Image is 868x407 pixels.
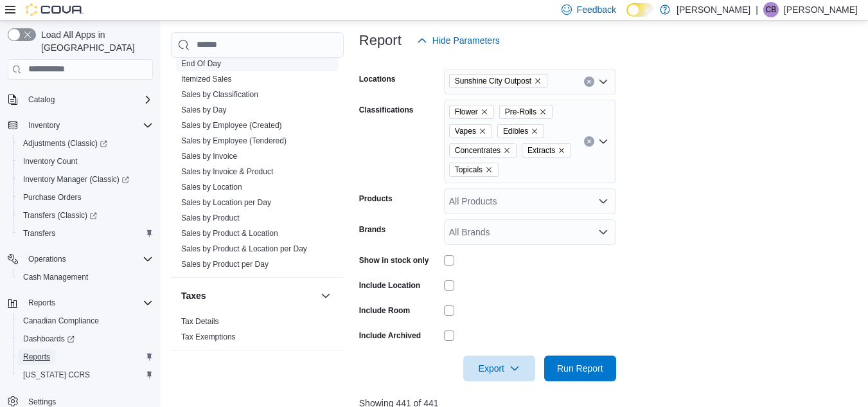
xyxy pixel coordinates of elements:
[13,224,158,242] button: Transfers
[18,190,153,205] span: Purchase Orders
[18,331,153,347] span: Dashboards
[181,105,227,114] a: Sales by Day
[18,331,80,347] a: Dashboards
[13,170,158,188] a: Inventory Manager (Classic)
[359,330,421,341] label: Include Archived
[181,213,240,223] span: Sales by Product
[558,147,565,154] button: Remove Extracts from selection in this group
[455,125,476,138] span: Vapes
[359,224,385,235] label: Brands
[13,188,158,206] button: Purchase Orders
[18,349,153,365] span: Reports
[181,105,227,115] span: Sales by Day
[23,251,153,267] span: Operations
[503,125,528,138] span: Edibles
[23,272,88,282] span: Cash Management
[359,194,393,204] label: Products
[181,151,237,161] span: Sales by Invoice
[359,305,410,316] label: Include Room
[23,295,60,311] button: Reports
[171,56,344,277] div: Sales
[181,332,236,341] a: Tax Exemptions
[23,228,55,239] span: Transfers
[18,208,102,223] a: Transfers (Classic)
[455,163,483,176] span: Topicals
[449,105,494,119] span: Flower
[766,2,777,17] span: CB
[181,152,237,161] a: Sales by Invoice
[449,143,517,158] span: Concentrates
[181,289,315,302] button: Taxes
[449,74,547,88] span: Sunshine City Outpost
[28,254,66,264] span: Operations
[598,136,608,147] button: Open list of options
[181,182,242,192] span: Sales by Location
[23,174,129,185] span: Inventory Manager (Classic)
[181,198,271,207] a: Sales by Location per Day
[13,152,158,170] button: Inventory Count
[18,313,153,329] span: Canadian Compliance
[18,226,153,241] span: Transfers
[23,192,82,203] span: Purchase Orders
[181,75,232,84] a: Itemized Sales
[359,280,420,291] label: Include Location
[181,260,269,269] a: Sales by Product per Day
[677,2,750,17] p: [PERSON_NAME]
[449,124,492,138] span: Vapes
[471,356,527,381] span: Export
[23,334,75,344] span: Dashboards
[181,121,282,130] a: Sales by Employee (Created)
[181,244,307,254] span: Sales by Product & Location per Day
[181,289,206,302] h3: Taxes
[23,92,60,107] button: Catalog
[171,314,344,350] div: Taxes
[598,227,608,237] button: Open list of options
[359,74,396,84] label: Locations
[318,288,333,303] button: Taxes
[181,167,273,177] span: Sales by Invoice & Product
[18,172,153,187] span: Inventory Manager (Classic)
[499,105,553,119] span: Pre-Rolls
[13,330,158,348] a: Dashboards
[28,298,55,308] span: Reports
[26,3,84,16] img: Cova
[181,183,242,192] a: Sales by Location
[181,167,273,176] a: Sales by Invoice & Product
[13,206,158,224] a: Transfers (Classic)
[479,127,486,135] button: Remove Vapes from selection in this group
[534,77,542,85] button: Remove Sunshine City Outpost from selection in this group
[531,127,538,135] button: Remove Edibles from selection in this group
[18,349,55,365] a: Reports
[18,154,153,169] span: Inventory Count
[23,370,90,380] span: [US_STATE] CCRS
[455,105,478,118] span: Flower
[181,259,269,269] span: Sales by Product per Day
[497,124,544,138] span: Edibles
[13,312,158,330] button: Canadian Compliance
[181,136,287,146] span: Sales by Employee (Tendered)
[485,166,493,174] button: Remove Topicals from selection in this group
[527,144,555,157] span: Extracts
[505,105,536,118] span: Pre-Rolls
[23,251,71,267] button: Operations
[181,244,307,253] a: Sales by Product & Location per Day
[463,356,535,381] button: Export
[181,59,221,69] span: End Of Day
[181,136,287,145] a: Sales by Employee (Tendered)
[181,316,219,327] span: Tax Details
[13,134,158,152] a: Adjustments (Classic)
[359,33,402,48] h3: Report
[23,352,50,362] span: Reports
[3,250,158,268] button: Operations
[181,317,219,326] a: Tax Details
[181,74,232,84] span: Itemized Sales
[584,136,594,147] button: Clear input
[23,156,78,167] span: Inventory Count
[18,367,153,383] span: Washington CCRS
[626,17,627,17] span: Dark Mode
[181,90,258,99] a: Sales by Classification
[13,268,158,286] button: Cash Management
[18,136,153,151] span: Adjustments (Classic)
[598,77,608,87] button: Open list of options
[3,116,158,134] button: Inventory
